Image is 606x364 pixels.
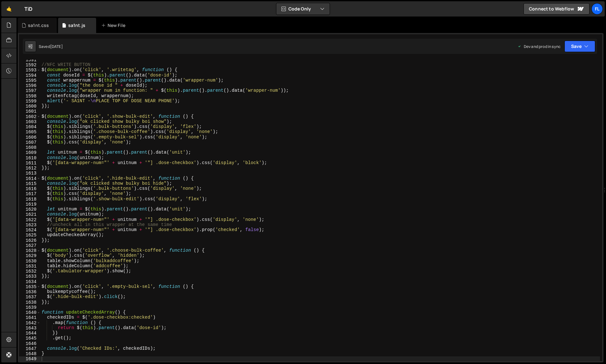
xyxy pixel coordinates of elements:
[524,3,590,15] a: Connect to Webflow
[19,124,41,129] div: 1604
[19,129,41,135] div: 1605
[39,44,63,49] div: Saved
[19,150,41,155] div: 1609
[591,3,603,15] a: Fl
[101,22,128,29] div: New File
[19,145,41,150] div: 1608
[19,341,41,346] div: 1646
[19,202,41,207] div: 1619
[19,274,41,279] div: 1633
[19,109,41,114] div: 1601
[564,41,595,52] button: Save
[276,3,330,15] button: Code Only
[19,88,41,93] div: 1597
[19,217,41,222] div: 1622
[19,181,41,186] div: 1615
[19,140,41,145] div: 1607
[19,243,41,248] div: 1627
[24,5,32,13] div: TiD
[19,104,41,109] div: 1600
[19,289,41,295] div: 1636
[19,83,41,88] div: 1596
[19,119,41,124] div: 1603
[19,73,41,78] div: 1594
[19,356,41,361] div: 1649
[19,228,41,233] div: 1624
[28,22,49,29] div: sa1nt.css
[19,300,41,305] div: 1638
[19,305,41,310] div: 1639
[19,259,41,264] div: 1630
[19,310,41,315] div: 1640
[19,248,41,253] div: 1628
[19,336,41,341] div: 1645
[19,186,41,191] div: 1616
[19,321,41,326] div: 1642
[19,166,41,171] div: 1612
[517,44,561,49] div: Dev and prod in sync
[19,161,41,166] div: 1611
[50,44,63,49] div: [DATE]
[19,264,41,269] div: 1631
[19,57,41,63] div: 1591
[19,238,41,243] div: 1626
[19,331,41,336] div: 1644
[19,94,41,99] div: 1598
[19,63,41,68] div: 1592
[19,269,41,274] div: 1632
[19,351,41,356] div: 1648
[19,197,41,202] div: 1618
[19,207,41,212] div: 1620
[19,346,41,351] div: 1647
[19,253,41,258] div: 1629
[19,233,41,238] div: 1625
[19,191,41,196] div: 1617
[19,279,41,284] div: 1634
[19,156,41,161] div: 1610
[19,135,41,140] div: 1606
[19,99,41,104] div: 1599
[19,176,41,181] div: 1614
[19,284,41,289] div: 1635
[19,315,41,320] div: 1641
[19,295,41,300] div: 1637
[1,1,17,17] a: 🤙
[68,22,85,29] div: sa1nt.js
[19,78,41,83] div: 1595
[19,68,41,73] div: 1593
[19,114,41,119] div: 1602
[19,171,41,176] div: 1613
[19,326,41,331] div: 1643
[19,222,41,228] div: 1623
[19,212,41,217] div: 1621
